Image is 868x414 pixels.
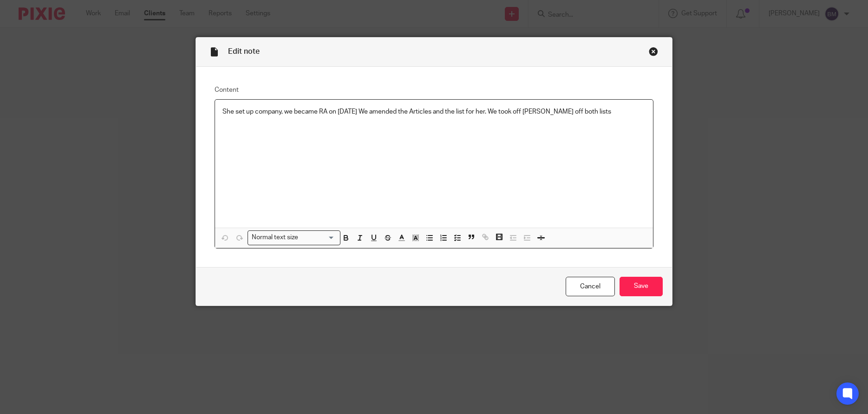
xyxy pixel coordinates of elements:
[222,107,646,116] p: She set up company, we became RA on [DATE] We amended the Articles and the list for her. We took ...
[566,277,615,297] a: Cancel
[215,85,654,95] label: Content
[649,47,658,56] div: Close this dialog window
[301,233,334,242] input: Search for option
[620,277,663,297] input: Save
[250,233,300,242] span: Normal text size
[248,230,340,245] div: Search for option
[228,48,260,55] span: Edit note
